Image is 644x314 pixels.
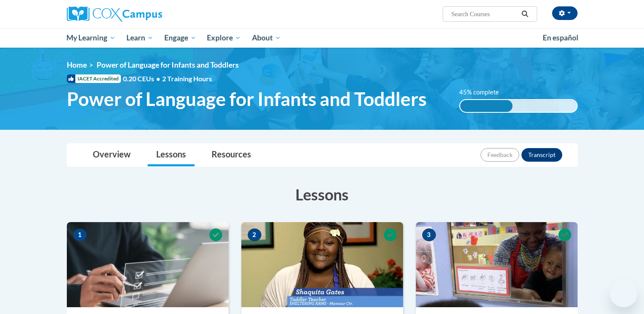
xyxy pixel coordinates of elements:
[241,222,403,307] img: Course Image
[97,60,239,69] span: Power of Language for Infants and Toddlers
[54,28,590,48] div: Main menu
[66,33,115,43] span: My Learning
[416,222,578,307] img: Course Image
[61,28,121,48] a: My Learning
[521,148,562,162] button: Transcript
[201,28,246,48] a: Explore
[67,74,121,83] span: IACET Accredited
[67,6,162,22] img: Cox Campus
[543,33,578,42] span: En español
[246,28,286,48] a: About
[162,74,212,83] span: 2 Training Hours
[481,148,519,162] button: Feedback
[67,88,426,110] span: Power of Language for Infants and Toddlers
[156,74,160,83] span: •
[450,9,518,19] input: Search Courses
[123,74,162,83] span: 0.20 CEUs
[73,228,87,241] span: 1
[121,28,159,48] a: Learn
[459,88,508,97] label: 45% complete
[126,33,153,43] span: Learn
[610,280,637,307] iframe: Button to launch messaging window
[422,228,436,241] span: 3
[84,144,139,166] a: Overview
[67,6,229,22] a: Cox Campus
[67,60,87,69] a: Home
[67,184,578,205] h3: Lessons
[164,33,196,43] span: Engage
[203,144,260,166] a: Resources
[550,260,567,277] iframe: Close message
[207,33,241,43] span: Explore
[518,9,531,19] button: Search
[252,33,281,43] span: About
[537,29,584,47] a: En español
[552,6,578,20] button: Account Settings
[159,28,202,48] a: Engage
[148,144,195,166] a: Lessons
[248,228,261,241] span: 2
[67,222,229,307] img: Course Image
[460,100,512,112] div: 45% complete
